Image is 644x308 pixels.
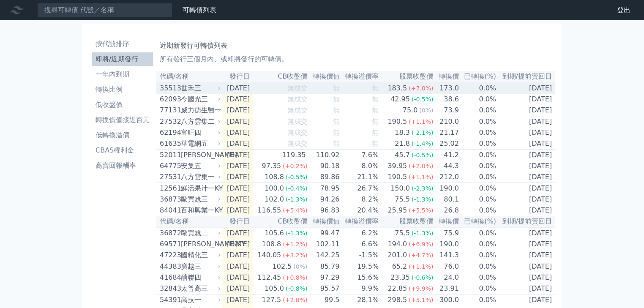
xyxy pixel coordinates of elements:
[286,230,308,237] span: (-1.3%)
[222,183,253,194] td: [DATE]
[372,84,379,92] span: 無
[459,205,497,216] td: 0.0%
[386,161,409,171] div: 39.95
[222,272,253,283] td: [DATE]
[222,227,253,239] td: [DATE]
[412,185,434,192] span: (-2.3%)
[160,150,179,160] div: 52011
[92,84,153,95] li: 轉換比例
[459,82,497,94] td: 0.0%
[287,139,308,147] span: 無成交
[283,297,307,303] span: (+2.8%)
[333,95,340,103] span: 無
[340,161,379,172] td: 8.0%
[333,128,340,136] span: 無
[160,250,179,260] div: 47223
[390,262,409,272] div: 65.2
[308,161,340,172] td: 90.18
[222,138,253,150] td: [DATE]
[222,127,253,138] td: [DATE]
[340,272,379,283] td: 15.6%
[92,68,153,81] a: 一年內到期
[308,250,340,261] td: 142.25
[260,161,283,171] div: 97.35
[497,239,555,250] td: [DATE]
[308,150,340,161] td: 110.92
[222,205,253,216] td: [DATE]
[92,145,153,155] li: CBAS權利金
[372,117,379,125] span: 無
[263,283,286,294] div: 105.0
[308,227,340,239] td: 99.47
[434,283,459,294] td: 23.91
[160,262,179,272] div: 44383
[340,71,379,82] th: 轉換溢價率
[308,283,340,294] td: 95.57
[181,139,219,149] div: 華電網五
[497,150,555,161] td: [DATE]
[434,82,459,94] td: 173.0
[181,150,219,160] div: [PERSON_NAME]
[386,295,409,305] div: 298.5
[409,252,433,259] span: (+4.7%)
[92,128,153,142] a: 低轉換溢價
[497,161,555,172] td: [DATE]
[459,71,497,82] th: 已轉換(%)
[497,283,555,294] td: [DATE]
[181,205,219,215] div: 百和興業一KY
[92,39,153,49] li: 按代號排序
[181,194,219,204] div: 歐買尬三
[412,129,434,136] span: (-2.1%)
[256,273,283,283] div: 112.45
[183,6,216,14] a: 可轉債列表
[181,94,219,104] div: 今國光三
[253,71,308,82] th: CB收盤價
[412,274,434,281] span: (-0.6%)
[497,250,555,261] td: [DATE]
[263,172,286,182] div: 108.8
[92,83,153,96] a: 轉換比例
[333,106,340,114] span: 無
[181,273,219,283] div: 醣聯四
[610,3,637,17] a: 登出
[92,159,153,172] a: 高賣回報酬率
[160,283,179,294] div: 32843
[92,52,153,66] a: 即將/近期發行
[340,239,379,250] td: 6.6%
[434,194,459,205] td: 80.1
[308,205,340,216] td: 96.83
[181,262,219,272] div: 廣越三
[434,94,459,105] td: 38.6
[160,54,552,64] p: 所有發行三個月內、或即將發行的可轉債。
[92,54,153,64] li: 即將/近期發行
[160,273,179,283] div: 41684
[497,294,555,306] td: [DATE]
[260,239,283,249] div: 108.8
[497,172,555,183] td: [DATE]
[160,105,179,115] div: 77131
[459,183,497,194] td: 0.0%
[181,239,219,249] div: [PERSON_NAME]KY
[434,172,459,183] td: 212.0
[181,105,219,115] div: 威力德生醫一
[459,272,497,283] td: 0.0%
[181,83,219,93] div: 世禾三
[393,228,412,238] div: 75.5
[379,71,434,82] th: 股票收盤價
[409,285,433,292] span: (+9.9%)
[409,263,433,270] span: (+1.1%)
[409,118,433,125] span: (+1.1%)
[434,150,459,161] td: 41.2
[263,228,286,238] div: 105.6
[401,105,420,115] div: 75.0
[256,205,283,215] div: 116.55
[412,196,434,203] span: (-1.3%)
[389,183,412,194] div: 150.0
[372,106,379,114] span: 無
[434,105,459,116] td: 73.9
[497,183,555,194] td: [DATE]
[160,139,179,149] div: 61635
[263,183,286,194] div: 100.0
[283,207,307,214] span: (+5.4%)
[379,216,434,227] th: 股票收盤價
